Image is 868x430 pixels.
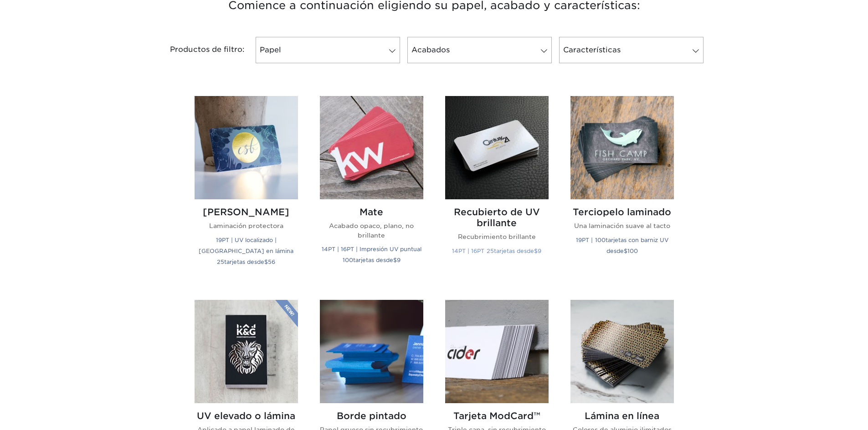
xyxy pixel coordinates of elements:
font: tarjetas desde [353,257,393,263]
img: Tarjetas de visita con revestimiento UV brillante [445,96,549,199]
font: Recubrimiento brillante [458,233,536,240]
a: Papel [256,37,400,63]
img: Nuevo producto [275,300,298,327]
font: 100 [627,248,638,254]
font: Lámina en línea [585,410,659,421]
img: Tarjetas de presentación con bordes pintados [320,300,423,403]
font: 19PT | UV localizado | [GEOGRAPHIC_DATA] en lámina [199,237,293,254]
img: Tarjetas de presentación mate [320,96,423,199]
img: Tarjetas de presentación laminadas con terciopelo [570,96,674,199]
font: [PERSON_NAME] [203,207,289,218]
font: Recubierto de UV brillante [454,207,540,228]
font: 25 [217,258,224,265]
font: Terciopelo laminado [573,207,671,218]
font: 14PT | 16PT | Impresión UV puntual [322,246,421,253]
img: Tarjetas de presentación ModCard™ [445,300,549,403]
font: 9 [397,257,401,263]
font: tarjetas desde [494,248,534,254]
img: Tarjetas de presentación con lámina en línea [570,300,674,403]
font: Productos de filtro: [170,45,245,54]
font: Tarjeta ModCard™ [453,410,540,421]
font: Borde pintado [337,410,406,421]
font: $ [393,257,397,263]
font: 9 [538,248,541,254]
font: 56 [268,258,275,265]
font: Mate [360,207,383,218]
font: Papel [260,46,281,54]
font: 19PT | [576,237,593,243]
font: $ [534,248,538,254]
font: 100 [595,237,606,243]
font: 25 [487,248,494,254]
font: 14PT | 16PT [452,248,484,254]
font: Acabado opaco, plano, no brillante [329,222,414,238]
font: $ [624,248,627,254]
font: 100 [343,257,353,263]
font: tarjetas desde [224,258,264,265]
font: Características [563,46,621,54]
font: $ [264,258,268,265]
a: Tarjetas de presentación mate Mate Acabado opaco, plano, no brillante 14PT | 16PT | Impresión UV ... [320,96,423,288]
a: Acabados [407,37,552,63]
img: Tarjetas de presentación con relieve UV o metalizado [195,300,298,403]
font: Acabados [411,46,450,54]
font: Laminación protectora [209,222,283,229]
font: tarjetas con barniz UV desde [606,237,668,254]
a: Tarjetas de presentación laminadas con seda [PERSON_NAME] Laminación protectora 19PT | UV localiz... [195,96,298,288]
a: Tarjetas de visita con revestimiento UV brillante Recubierto de UV brillante Recubrimiento brilla... [445,96,549,288]
font: Una laminación suave al tacto [574,222,670,229]
img: Tarjetas de presentación laminadas con seda [195,96,298,199]
a: Tarjetas de presentación laminadas con terciopelo Terciopelo laminado Una laminación suave al tac... [570,96,674,288]
a: Características [559,37,704,63]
